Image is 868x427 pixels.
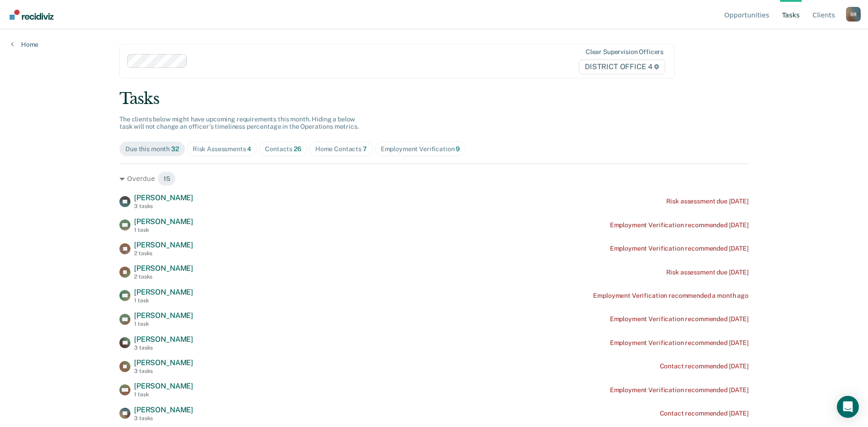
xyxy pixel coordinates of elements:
[846,7,861,22] button: Profile dropdown button
[610,386,749,394] div: Employment Verification recommended [DATE]
[660,362,749,370] div: Contact recommended [DATE]
[157,171,176,186] span: 15
[666,268,749,276] div: Risk assessment due [DATE]
[134,288,193,296] span: [PERSON_NAME]
[134,250,193,257] div: 2 tasks
[134,241,193,249] span: [PERSON_NAME]
[134,297,193,304] div: 1 task
[381,145,460,153] div: Employment Verification
[610,339,749,347] div: Employment Verification recommended [DATE]
[363,145,367,153] span: 7
[846,7,861,22] div: S R
[119,89,749,108] div: Tasks
[134,203,193,209] div: 3 tasks
[134,382,193,390] span: [PERSON_NAME]
[119,115,359,131] span: The clients below might have upcoming requirements this month. Hiding a below task will not chang...
[11,40,38,49] a: Home
[134,391,193,398] div: 1 task
[294,145,302,153] span: 26
[134,217,193,226] span: [PERSON_NAME]
[265,145,302,153] div: Contacts
[610,315,749,323] div: Employment Verification recommended [DATE]
[610,221,749,229] div: Employment Verification recommended [DATE]
[134,274,193,280] div: 2 tasks
[837,396,859,418] div: Open Intercom Messenger
[134,227,193,233] div: 1 task
[134,405,193,414] span: [PERSON_NAME]
[666,197,749,205] div: Risk assessment due [DATE]
[610,245,749,252] div: Employment Verification recommended [DATE]
[134,321,193,327] div: 1 task
[134,358,193,367] span: [PERSON_NAME]
[586,48,663,56] div: Clear supervision officers
[247,145,251,153] span: 4
[579,60,665,74] span: DISTRICT OFFICE 4
[125,145,179,153] div: Due this month
[134,311,193,320] span: [PERSON_NAME]
[134,415,193,422] div: 3 tasks
[134,345,193,351] div: 3 tasks
[134,264,193,273] span: [PERSON_NAME]
[171,145,179,153] span: 32
[119,171,749,186] div: Overdue 15
[193,145,252,153] div: Risk Assessments
[660,410,749,417] div: Contact recommended [DATE]
[10,10,54,20] img: Recidiviz
[134,368,193,374] div: 3 tasks
[134,335,193,344] span: [PERSON_NAME]
[456,145,460,153] span: 9
[315,145,367,153] div: Home Contacts
[134,193,193,202] span: [PERSON_NAME]
[593,292,748,300] div: Employment Verification recommended a month ago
